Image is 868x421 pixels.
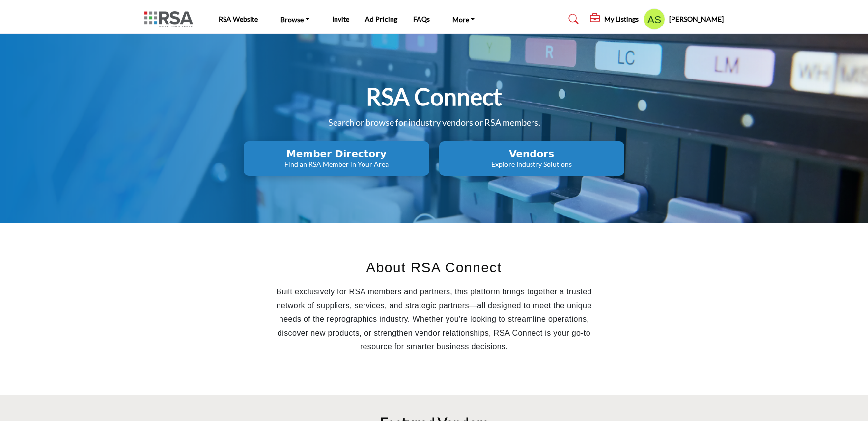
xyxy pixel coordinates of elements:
h2: Vendors [442,148,621,159]
h2: Member Directory [247,148,426,159]
a: RSA Website [219,15,258,23]
a: More [446,12,482,26]
h5: [PERSON_NAME] [669,14,724,24]
p: Built exclusively for RSA members and partners, this platform brings together a trusted network o... [265,285,603,354]
h2: About RSA Connect [265,258,603,278]
a: Browse [274,12,316,26]
button: Show hide supplier dropdown [644,8,665,30]
a: Ad Pricing [365,15,397,23]
p: Find an RSA Member in Your Area [247,159,426,169]
h1: RSA Connect [366,81,502,112]
h5: My Listings [604,15,639,24]
p: Explore Industry Solutions [442,159,621,169]
a: FAQs [413,15,430,23]
a: Invite [332,15,349,23]
button: Vendors Explore Industry Solutions [439,141,624,176]
button: Member Directory Find an RSA Member in Your Area [244,141,429,176]
span: Search or browse for industry vendors or RSA members. [328,117,540,128]
img: Site Logo [144,11,198,27]
div: My Listings [590,13,639,25]
a: Search [559,11,585,27]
